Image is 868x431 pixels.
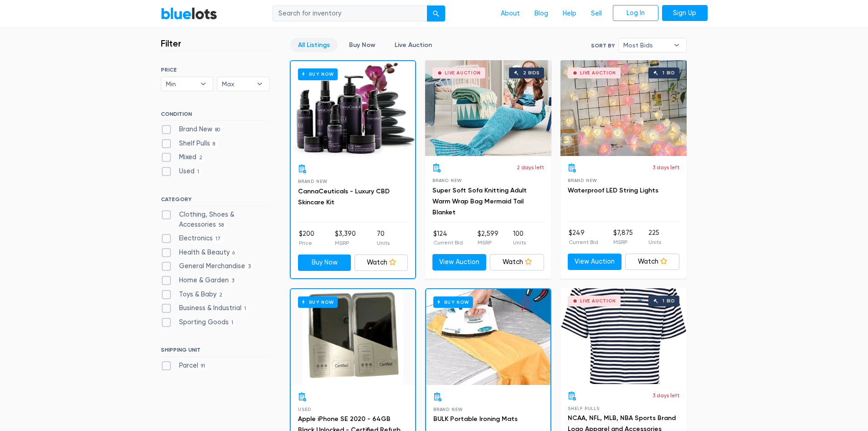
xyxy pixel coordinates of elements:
[513,239,526,247] p: Units
[569,238,598,246] p: Current Bid
[433,296,473,308] h6: Buy Now
[663,299,675,303] div: 1 bid
[299,239,314,247] p: Price
[229,319,236,327] span: 1
[478,229,498,247] li: $2,599
[432,187,527,216] a: Super Soft Sofa Knitting Adult Warm Wrap Bag Mermaid Tail Blanket
[432,178,462,183] span: Brand New
[648,228,661,246] li: 225
[213,235,224,243] span: 17
[216,222,227,229] span: 58
[652,163,679,171] p: 3 days left
[298,296,338,308] h6: Buy Now
[299,229,314,247] li: $200
[298,179,328,184] span: Brand New
[298,407,311,412] span: Used
[648,238,661,246] p: Units
[291,61,415,157] a: Buy Now
[290,38,338,52] a: All Listings
[161,261,254,271] label: General Merchandise
[584,5,609,22] a: Sell
[433,407,463,412] span: Brand New
[161,7,217,20] a: BlueLots
[241,306,249,313] span: 1
[161,234,224,244] label: Electronics
[354,254,408,271] a: Watch
[161,317,236,327] label: Sporting Goods
[652,391,679,400] p: 3 days left
[298,187,390,206] a: CannaCeuticals - Luxury CBD Skincare Kit
[662,5,708,21] a: Sign Up
[291,289,415,385] a: Buy Now
[613,228,633,246] li: $7,875
[196,155,205,162] span: 2
[230,249,238,257] span: 6
[245,264,254,271] span: 3
[161,139,218,149] label: Shelf Pulls
[161,152,205,162] label: Mixed
[569,228,598,246] li: $249
[555,5,584,22] a: Help
[161,210,270,229] label: Clothing, Shoes & Accessories
[161,111,270,121] h6: CONDITION
[490,254,544,270] a: Watch
[198,363,208,370] span: 91
[298,68,338,80] h6: Buy Now
[216,291,226,299] span: 2
[426,289,550,385] a: Buy Now
[425,60,551,156] a: Live Auction 2 bids
[250,77,269,91] b: ▾
[432,254,487,270] a: View Auction
[493,5,527,22] a: About
[478,239,498,247] p: MSRP
[377,239,390,247] p: Units
[560,288,687,384] a: Live Auction 1 bid
[580,71,616,75] div: Live Auction
[161,248,238,258] label: Health & Beauty
[161,347,270,357] h6: SHIPPING UNIT
[568,254,622,270] a: View Auction
[161,303,249,313] label: Business & Industrial
[195,168,202,176] span: 1
[433,229,463,247] li: $124
[387,38,440,52] a: Live Auction
[341,38,383,52] a: Buy Now
[433,415,518,423] a: BULK Portable Ironing Mats
[568,187,658,194] a: Waterproof LED String Lights
[212,126,223,134] span: 80
[377,229,390,247] li: 70
[161,290,226,300] label: Toys & Baby
[161,361,208,371] label: Parcel
[667,38,686,52] b: ▾
[517,163,544,171] p: 2 days left
[433,239,463,247] p: Current Bid
[161,67,270,73] h6: PRICE
[161,38,181,49] h3: Filter
[445,71,481,75] div: Live Auction
[625,254,679,270] a: Watch
[222,77,252,91] span: Max
[580,299,616,303] div: Live Auction
[568,406,600,411] span: Shelf Pulls
[613,5,658,21] a: Log In
[161,275,237,286] label: Home & Garden
[298,254,351,271] a: Buy Now
[527,5,555,22] a: Blog
[613,238,633,246] p: MSRP
[513,229,526,247] li: 100
[335,229,356,247] li: $3,390
[560,60,687,156] a: Live Auction 1 bid
[523,71,539,75] div: 2 bids
[210,140,218,148] span: 8
[161,125,223,135] label: Brand New
[568,178,597,183] span: Brand New
[623,38,669,52] span: Most Bids
[194,77,213,91] b: ▾
[161,166,202,177] label: Used
[591,42,615,50] label: Sort By
[166,77,196,91] span: Min
[161,196,270,206] h6: CATEGORY
[663,71,675,75] div: 1 bid
[335,239,356,247] p: MSRP
[229,277,237,285] span: 3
